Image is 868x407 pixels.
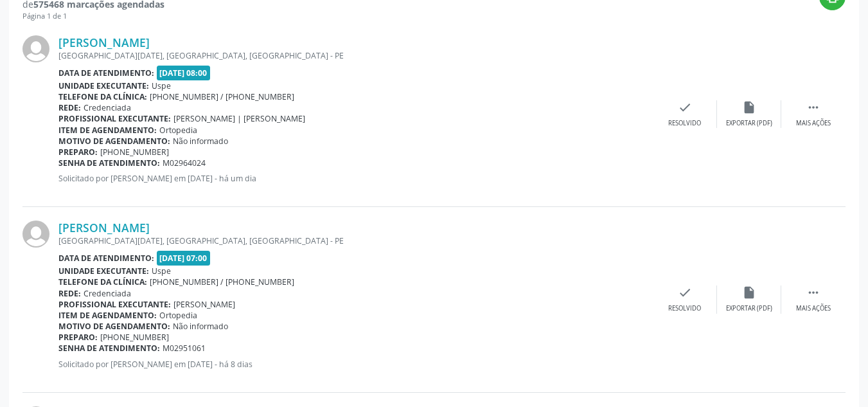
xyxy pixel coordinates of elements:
p: Solicitado por [PERSON_NAME] em [DATE] - há 8 dias [58,359,653,370]
b: Data de atendimento: [58,253,154,264]
i:  [806,100,820,114]
b: Motivo de agendamento: [58,136,170,147]
span: Ortopedia [159,310,197,321]
i:  [806,285,820,300]
span: [PERSON_NAME] [173,299,235,310]
div: Resolvido [668,304,701,313]
b: Item de agendamento: [58,310,157,321]
b: Profissional executante: [58,299,171,310]
b: Telefone da clínica: [58,276,147,287]
div: Página 1 de 1 [22,11,164,22]
span: Credenciada [84,288,131,299]
span: M02951061 [163,343,206,354]
b: Senha de atendimento: [58,343,160,354]
span: Credenciada [84,102,131,113]
span: [PHONE_NUMBER] [100,147,169,158]
b: Rede: [58,102,81,113]
i: insert_drive_file [742,285,756,300]
b: Unidade executante: [58,80,149,91]
b: Unidade executante: [58,266,149,276]
div: Mais ações [796,304,831,313]
a: [PERSON_NAME] [58,221,150,235]
b: Senha de atendimento: [58,158,160,168]
img: img [22,35,49,62]
b: Motivo de agendamento: [58,321,170,332]
span: Não informado [173,136,228,147]
b: Rede: [58,288,81,299]
span: Uspe [152,266,171,276]
img: img [22,221,49,248]
div: Exportar (PDF) [726,119,772,128]
span: Não informado [173,321,228,332]
i: insert_drive_file [742,100,756,114]
span: [DATE] 07:00 [157,251,211,266]
b: Item de agendamento: [58,125,157,136]
b: Profissional executante: [58,113,171,124]
span: M02964024 [163,158,206,168]
i: check [678,100,692,114]
p: Solicitado por [PERSON_NAME] em [DATE] - há um dia [58,173,653,184]
span: [PERSON_NAME] | [PERSON_NAME] [173,113,305,124]
div: [GEOGRAPHIC_DATA][DATE], [GEOGRAPHIC_DATA], [GEOGRAPHIC_DATA] - PE [58,50,653,61]
div: Resolvido [668,119,701,128]
div: Exportar (PDF) [726,304,772,313]
span: Ortopedia [159,125,197,136]
span: [PHONE_NUMBER] / [PHONE_NUMBER] [150,276,294,287]
b: Telefone da clínica: [58,91,147,102]
span: [DATE] 08:00 [157,66,211,80]
div: [GEOGRAPHIC_DATA][DATE], [GEOGRAPHIC_DATA], [GEOGRAPHIC_DATA] - PE [58,235,653,246]
i: check [678,285,692,300]
span: Uspe [152,80,171,91]
a: [PERSON_NAME] [58,35,150,50]
b: Preparo: [58,147,98,158]
b: Data de atendimento: [58,68,154,78]
span: [PHONE_NUMBER] [100,332,169,343]
div: Mais ações [796,119,831,128]
b: Preparo: [58,332,98,343]
span: [PHONE_NUMBER] / [PHONE_NUMBER] [150,91,294,102]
